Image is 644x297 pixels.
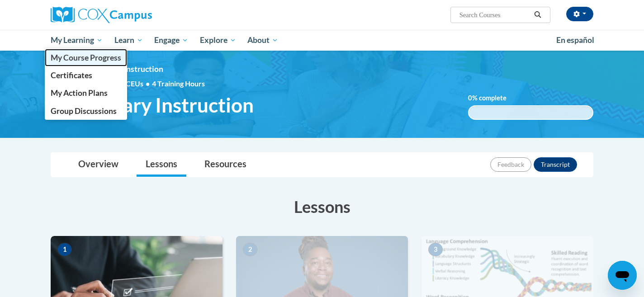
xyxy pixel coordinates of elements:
button: Account Settings [566,7,593,21]
a: Lessons [137,153,186,177]
input: Search Courses [459,9,531,20]
span: 1 [57,243,72,256]
span: En español [556,35,594,45]
span: Engage [154,35,188,46]
span: About [247,35,278,46]
a: Cox Campus [51,7,223,23]
a: Explore [194,30,242,51]
span: My Learning [51,35,103,46]
button: Search [531,9,545,20]
span: Learn [114,35,143,46]
iframe: Button to launch messaging window [608,261,637,290]
a: My Course Progress [45,49,127,66]
a: Group Discussions [45,102,127,120]
span: Certificates [51,71,92,80]
a: Certificates [45,66,127,84]
span: Vocabulary Instruction [51,93,254,117]
a: About [242,30,284,51]
span: My Action Plans [51,88,108,98]
a: Learn [109,30,149,51]
span: 0.40 CEUs [110,79,152,89]
div: Main menu [37,30,607,51]
label: % complete [468,93,520,103]
span: My Course Progress [51,53,121,62]
button: Transcript [534,157,577,172]
img: Cox Campus [51,7,152,23]
span: 4 Training Hours [152,79,205,88]
span: 0 [468,94,472,102]
a: Engage [148,30,194,51]
span: 2 [243,243,257,256]
span: Group Discussions [51,106,117,116]
span: 3 [428,243,443,256]
a: Resources [195,153,256,177]
h3: Lessons [51,195,593,218]
a: My Action Plans [45,84,127,102]
button: Feedback [490,157,531,172]
a: My Learning [45,30,109,51]
span: • [146,79,150,88]
a: Overview [69,153,128,177]
span: Explore [200,35,236,46]
a: En español [550,31,600,50]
